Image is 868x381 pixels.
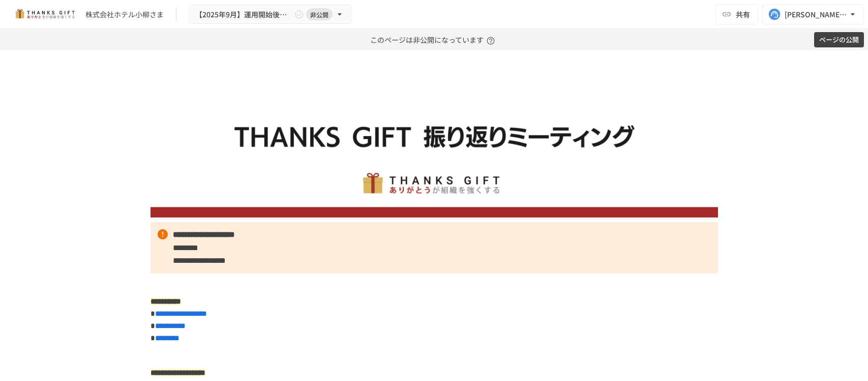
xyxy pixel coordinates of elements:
[370,29,498,50] p: このページは非公開になっています
[195,8,292,21] span: 【2025年9月】運用開始後振り返りミーティング
[85,9,164,20] div: 株式会社ホテル小柳さま
[151,75,718,217] img: ywjCEzGaDRs6RHkpXm6202453qKEghjSpJ0uwcQsaCz
[785,8,848,21] div: [PERSON_NAME][EMAIL_ADDRESS][DOMAIN_NAME]
[762,4,864,24] button: [PERSON_NAME][EMAIL_ADDRESS][DOMAIN_NAME]
[736,9,750,20] span: 共有
[189,5,351,24] button: 【2025年9月】運用開始後振り返りミーティング非公開
[306,9,333,20] span: 非公開
[12,6,77,22] img: mMP1OxWUAhQbsRWCurg7vIHe5HqDpP7qZo7fRoNLXQh
[814,32,864,48] button: ページの公開
[715,4,758,24] button: 共有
